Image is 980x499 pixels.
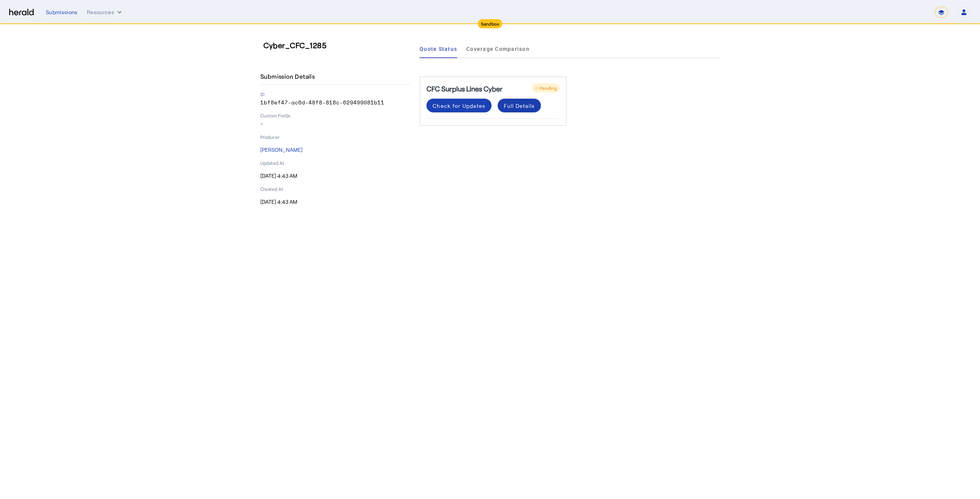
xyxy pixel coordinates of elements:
[260,172,410,180] p: [DATE] 4:43 AM
[466,40,529,58] a: Coverage Comparison
[260,112,410,119] p: Custom Fields
[87,8,123,16] button: Resources dropdown menu
[260,186,410,192] p: Created At
[260,134,410,140] p: Producer
[498,99,541,112] button: Full Details
[260,160,410,166] p: Updated At
[260,91,410,97] p: ID
[420,40,457,58] a: Quote Status
[433,102,485,110] div: Check for Updates
[478,19,503,28] div: Sandbox
[504,102,535,110] div: Full Details
[420,46,457,52] span: Quote Status
[426,83,503,94] h5: CFC Surplus Lines Cyber
[426,99,492,112] button: Check for Updates
[9,9,34,16] img: Herald Logo
[260,99,410,106] p: 1bf8ef47-ac6d-48f8-818c-629499081b11
[263,40,413,50] h3: Cyber_CFC_1285
[260,72,318,81] h4: Submission Details
[46,8,78,16] div: Submissions
[466,46,529,52] span: Coverage Comparison
[260,198,410,206] p: [DATE] 4:43 AM
[539,85,557,91] span: Pending
[260,146,410,154] p: [PERSON_NAME]
[260,120,410,128] p: -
